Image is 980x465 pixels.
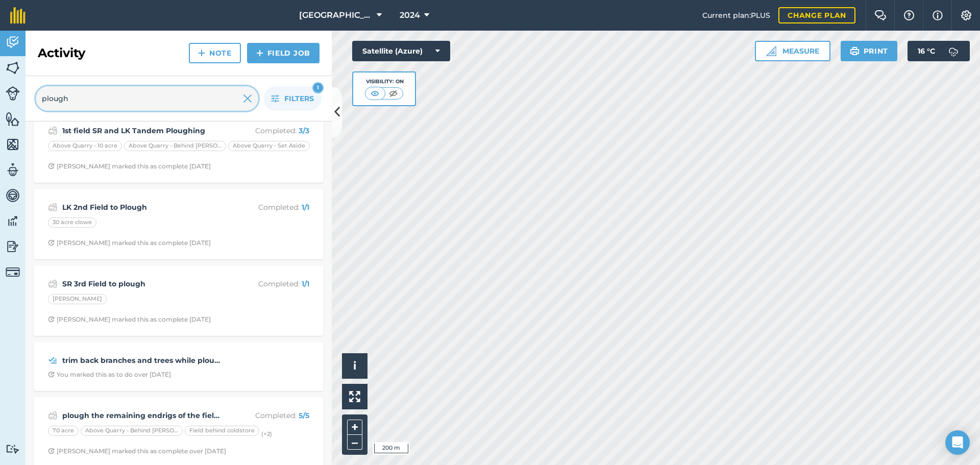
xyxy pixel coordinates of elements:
[778,7,855,23] a: Change plan
[387,88,400,99] img: svg+xml;base64,PHN2ZyB4bWxucz0iaHR0cDovL3d3dy53My5vcmcvMjAwMC9zdmciIHdpZHRoPSI1MCIgaGVpZ2h0PSI0MC...
[6,137,20,152] img: svg+xml;base64,PHN2ZyB4bWxucz0iaHR0cDovL3d3dy53My5vcmcvMjAwMC9zdmciIHdpZHRoPSI1NiIgaGVpZ2h0PSI2MC...
[48,201,58,213] img: svg+xml;base64,PD94bWwgdmVyc2lvbj0iMS4wIiBlbmNvZGluZz0idXRmLTgiPz4KPCEtLSBHZW5lcmF0b3I6IEFkb2JlIE...
[228,278,309,289] p: Completed :
[40,272,317,330] a: SR 3rd Field to ploughCompleted: 1/1[PERSON_NAME]Clock with arrow pointing clockwise[PERSON_NAME]...
[48,448,55,454] img: Clock with arrow pointing clockwise
[6,35,20,50] img: svg+xml;base64,PD94bWwgdmVyc2lvbj0iMS4wIiBlbmNvZGluZz0idXRmLTgiPz4KPCEtLSBHZW5lcmF0b3I6IEFkb2JlIE...
[48,426,79,436] div: 70 acre
[6,213,20,229] img: svg+xml;base64,PD94bWwgdmVyc2lvbj0iMS4wIiBlbmNvZGluZz0idXRmLTgiPz4KPCEtLSBHZW5lcmF0b3I6IEFkb2JlIE...
[228,125,309,136] p: Completed :
[10,7,26,23] img: fieldmargin Logo
[48,409,58,422] img: svg+xml;base64,PD94bWwgdmVyc2lvbj0iMS4wIiBlbmNvZGluZz0idXRmLTgiPz4KPCEtLSBHZW5lcmF0b3I6IEFkb2JlIE...
[299,411,309,420] strong: 5 / 5
[48,371,171,379] div: You marked this as to do over [DATE]
[62,125,224,136] strong: 1st field SR and LK Tandem Ploughing
[48,162,211,170] div: [PERSON_NAME] marked this as complete [DATE]
[48,125,58,137] img: svg+xml;base64,PD94bWwgdmVyc2lvbj0iMS4wIiBlbmNvZGluZz0idXRmLTgiPz4KPCEtLSBHZW5lcmF0b3I6IEFkb2JlIE...
[6,86,20,101] img: svg+xml;base64,PD94bWwgdmVyc2lvbj0iMS4wIiBlbmNvZGluZz0idXRmLTgiPz4KPCEtLSBHZW5lcmF0b3I6IEFkb2JlIE...
[284,93,314,104] span: Filters
[228,410,309,421] p: Completed :
[62,410,224,421] strong: plough the remaining endrigs of the fields left to be done
[261,430,272,437] small: (+ 2 )
[40,195,317,253] a: LK 2nd Field to PloughCompleted: 1/130 acre cloweClock with arrow pointing clockwise[PERSON_NAME]...
[347,420,362,435] button: +
[960,10,972,20] img: A cog icon
[918,41,935,61] span: 16 ° C
[850,45,860,57] img: svg+xml;base64,PHN2ZyB4bWxucz0iaHR0cDovL3d3dy53My5vcmcvMjAwMC9zdmciIHdpZHRoPSIxOSIgaGVpZ2h0PSIyNC...
[256,47,263,59] img: svg+xml;base64,PHN2ZyB4bWxucz0iaHR0cDovL3d3dy53My5vcmcvMjAwMC9zdmciIHdpZHRoPSIxNCIgaGVpZ2h0PSIyNC...
[62,278,224,289] strong: SR 3rd Field to plough
[48,239,211,247] div: [PERSON_NAME] marked this as complete [DATE]
[40,348,317,385] a: trim back branches and trees while ploughingClock with arrow pointing clockwiseYou marked this as...
[302,203,309,212] strong: 1 / 1
[312,82,324,93] div: 1
[36,86,258,111] input: Search for an activity
[6,188,20,203] img: svg+xml;base64,PD94bWwgdmVyc2lvbj0iMS4wIiBlbmNvZGluZz0idXRmLTgiPz4KPCEtLSBHZW5lcmF0b3I6IEFkb2JlIE...
[38,45,85,61] h2: Activity
[48,163,55,169] img: Clock with arrow pointing clockwise
[6,239,20,254] img: svg+xml;base64,PD94bWwgdmVyc2lvbj0iMS4wIiBlbmNvZGluZz0idXRmLTgiPz4KPCEtLSBHZW5lcmF0b3I6IEFkb2JlIE...
[48,371,55,378] img: Clock with arrow pointing clockwise
[841,41,898,61] button: Print
[48,294,107,304] div: [PERSON_NAME]
[933,9,943,21] img: svg+xml;base64,PHN2ZyB4bWxucz0iaHR0cDovL3d3dy53My5vcmcvMjAwMC9zdmciIHdpZHRoPSIxNyIgaGVpZ2h0PSIxNy...
[48,316,55,323] img: Clock with arrow pointing clockwise
[365,78,404,86] div: Visibility: On
[702,10,770,21] span: Current plan : PLUS
[342,353,367,379] button: i
[903,10,915,20] img: A question mark icon
[198,47,205,59] img: svg+xml;base64,PHN2ZyB4bWxucz0iaHR0cDovL3d3dy53My5vcmcvMjAwMC9zdmciIHdpZHRoPSIxNCIgaGVpZ2h0PSIyNC...
[945,430,970,455] div: Open Intercom Messenger
[6,111,20,127] img: svg+xml;base64,PHN2ZyB4bWxucz0iaHR0cDovL3d3dy53My5vcmcvMjAwMC9zdmciIHdpZHRoPSI1NiIgaGVpZ2h0PSI2MC...
[81,426,183,436] div: Above Quarry - Behind [PERSON_NAME]'s
[755,41,830,61] button: Measure
[185,426,259,436] div: Field behind coldstore
[228,141,310,151] div: Above Quarry - Set Aside
[48,315,211,324] div: [PERSON_NAME] marked this as complete [DATE]
[189,43,241,63] a: Note
[347,435,362,450] button: –
[263,86,322,111] button: Filters
[124,141,226,151] div: Above Quarry - Behind [PERSON_NAME]'s
[48,447,226,455] div: [PERSON_NAME] marked this as complete over [DATE]
[62,355,224,366] strong: trim back branches and trees while ploughing
[352,41,450,61] button: Satellite (Azure)
[6,265,20,279] img: svg+xml;base64,PD94bWwgdmVyc2lvbj0iMS4wIiBlbmNvZGluZz0idXRmLTgiPz4KPCEtLSBHZW5lcmF0b3I6IEFkb2JlIE...
[943,41,964,61] img: svg+xml;base64,PD94bWwgdmVyc2lvbj0iMS4wIiBlbmNvZGluZz0idXRmLTgiPz4KPCEtLSBHZW5lcmF0b3I6IEFkb2JlIE...
[908,41,970,61] button: 16 °C
[243,92,252,105] img: svg+xml;base64,PHN2ZyB4bWxucz0iaHR0cDovL3d3dy53My5vcmcvMjAwMC9zdmciIHdpZHRoPSIyMiIgaGVpZ2h0PSIzMC...
[48,217,96,228] div: 30 acre clowe
[6,444,20,454] img: svg+xml;base64,PD94bWwgdmVyc2lvbj0iMS4wIiBlbmNvZGluZz0idXRmLTgiPz4KPCEtLSBHZW5lcmF0b3I6IEFkb2JlIE...
[62,202,224,213] strong: LK 2nd Field to Plough
[874,10,887,20] img: Two speech bubbles overlapping with the left bubble in the forefront
[6,60,20,76] img: svg+xml;base64,PHN2ZyB4bWxucz0iaHR0cDovL3d3dy53My5vcmcvMjAwMC9zdmciIHdpZHRoPSI1NiIgaGVpZ2h0PSI2MC...
[247,43,320,63] a: Field Job
[299,126,309,135] strong: 3 / 3
[302,279,309,288] strong: 1 / 1
[228,202,309,213] p: Completed :
[48,239,55,246] img: Clock with arrow pointing clockwise
[349,391,360,402] img: Four arrows, one pointing top left, one top right, one bottom right and the last bottom left
[48,278,58,290] img: svg+xml;base64,PD94bWwgdmVyc2lvbj0iMS4wIiBlbmNvZGluZz0idXRmLTgiPz4KPCEtLSBHZW5lcmF0b3I6IEFkb2JlIE...
[48,141,122,151] div: Above Quarry - 10 acre
[766,46,776,56] img: Ruler icon
[369,88,381,99] img: svg+xml;base64,PHN2ZyB4bWxucz0iaHR0cDovL3d3dy53My5vcmcvMjAwMC9zdmciIHdpZHRoPSI1MCIgaGVpZ2h0PSI0MC...
[40,403,317,461] a: plough the remaining endrigs of the fields left to be doneCompleted: 5/570 acreAbove Quarry - Beh...
[400,9,420,21] span: 2024
[48,354,58,366] img: svg+xml;base64,PD94bWwgdmVyc2lvbj0iMS4wIiBlbmNvZGluZz0idXRmLTgiPz4KPCEtLSBHZW5lcmF0b3I6IEFkb2JlIE...
[353,359,356,372] span: i
[6,162,20,178] img: svg+xml;base64,PD94bWwgdmVyc2lvbj0iMS4wIiBlbmNvZGluZz0idXRmLTgiPz4KPCEtLSBHZW5lcmF0b3I6IEFkb2JlIE...
[40,118,317,177] a: 1st field SR and LK Tandem PloughingCompleted: 3/3Above Quarry - 10 acreAbove Quarry - Behind [PE...
[299,9,373,21] span: [GEOGRAPHIC_DATA]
